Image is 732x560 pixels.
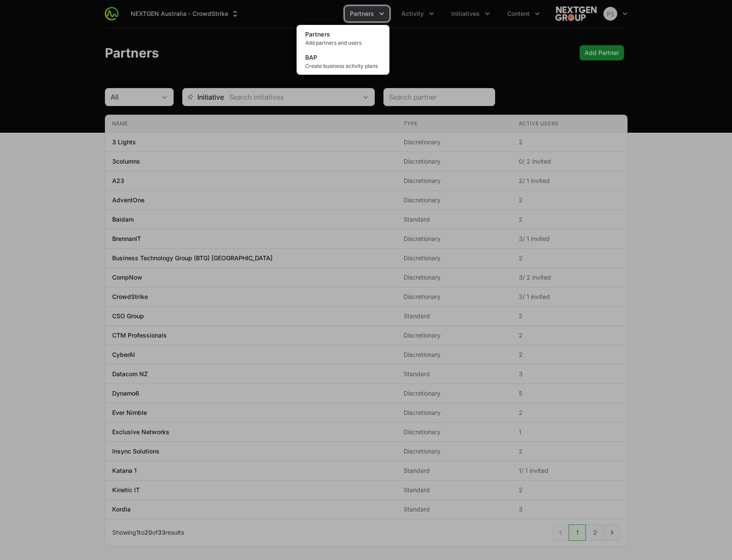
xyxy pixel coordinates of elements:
[119,6,545,21] div: Main navigation
[305,30,331,38] span: Partners
[298,27,388,50] a: PartnersAdd partners and users
[298,50,388,73] a: BAPCreate business activity plans
[305,63,381,70] span: Create business activity plans
[345,6,389,21] div: Partners menu
[305,40,381,46] span: Add partners and users
[305,54,318,61] span: BAP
